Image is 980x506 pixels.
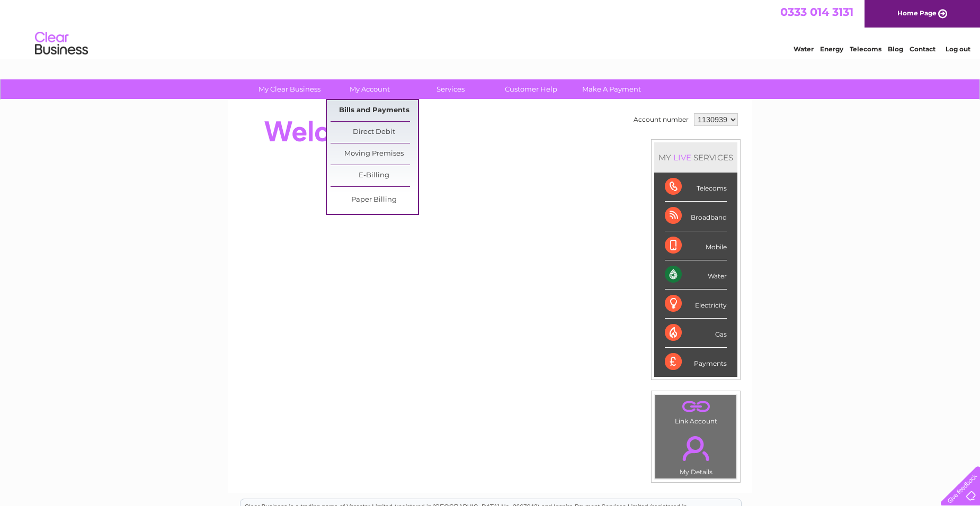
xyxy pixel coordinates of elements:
[34,28,88,60] img: logo.png
[888,45,903,53] a: Blog
[487,79,575,99] a: Customer Help
[665,173,727,202] div: Telecoms
[654,142,737,173] div: MY SERVICES
[665,202,727,231] div: Broadband
[665,319,727,348] div: Gas
[246,79,333,99] a: My Clear Business
[331,143,418,165] a: Moving Premises
[568,79,655,99] a: Make A Payment
[331,189,418,211] a: Paper Billing
[631,111,691,129] td: Account number
[655,427,737,479] td: My Details
[946,45,970,53] a: Log out
[780,5,853,19] a: 0333 014 3131
[331,165,418,186] a: E-Billing
[665,231,727,260] div: Mobile
[407,79,494,99] a: Services
[331,122,418,143] a: Direct Debit
[820,45,843,53] a: Energy
[658,430,734,467] a: .
[655,394,737,428] td: Link Account
[671,152,693,162] div: LIVE
[658,397,734,416] a: .
[665,348,727,376] div: Payments
[665,290,727,319] div: Electricity
[665,260,727,290] div: Water
[910,45,936,53] a: Contact
[326,79,414,99] a: My Account
[850,45,881,53] a: Telecoms
[794,45,814,53] a: Water
[240,6,741,51] div: Clear Business is a trading name of Verastar Limited (registered in [GEOGRAPHIC_DATA] No. 3667643...
[331,100,418,121] a: Bills and Payments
